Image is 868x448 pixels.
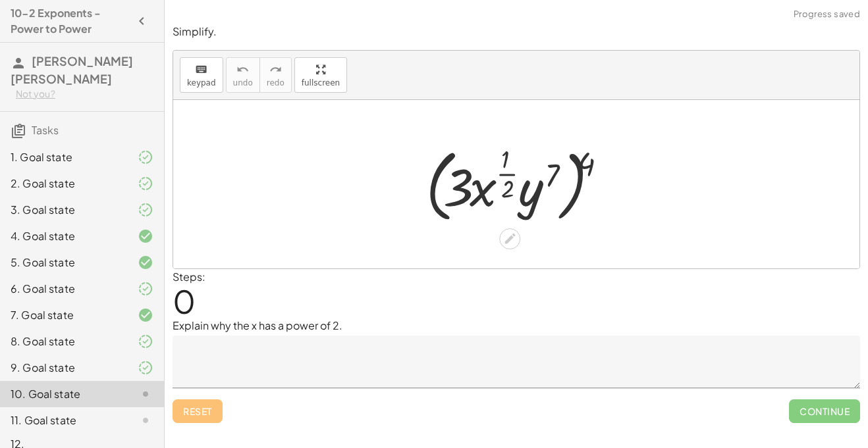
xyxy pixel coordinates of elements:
[195,62,207,78] i: keyboard
[11,5,130,37] h4: 10-2 Exponents - Power to Power
[138,228,153,244] i: Task finished and correct.
[180,57,223,93] button: keyboardkeypad
[138,149,153,165] i: Task finished and part of it marked as correct.
[32,123,59,137] span: Tasks
[233,78,253,87] span: undo
[11,149,117,165] div: 1. Goal state
[16,87,153,101] div: Not you?
[499,228,520,249] div: Edit math
[11,307,117,323] div: 7. Goal state
[11,386,117,402] div: 10. Goal state
[11,255,117,270] div: 5. Goal state
[11,53,133,86] span: [PERSON_NAME] [PERSON_NAME]
[11,334,117,349] div: 8. Goal state
[259,57,292,93] button: redoredo
[11,412,117,428] div: 11. Goal state
[11,360,117,376] div: 9. Goal state
[138,386,153,402] i: Task not started.
[138,334,153,349] i: Task finished and part of it marked as correct.
[138,281,153,297] i: Task finished and part of it marked as correct.
[138,176,153,191] i: Task finished and part of it marked as correct.
[173,24,860,39] p: Simplify.
[267,78,285,87] span: redo
[236,62,249,78] i: undo
[294,57,347,93] button: fullscreen
[138,255,153,270] i: Task finished and correct.
[187,78,216,87] span: keypad
[11,228,117,244] div: 4. Goal state
[11,176,117,191] div: 2. Goal state
[269,62,282,78] i: redo
[302,78,340,87] span: fullscreen
[794,8,860,21] span: Progress saved
[138,307,153,323] i: Task finished and correct.
[138,202,153,218] i: Task finished and part of it marked as correct.
[173,318,860,334] p: Explain why the x has a power of 2.
[138,412,153,428] i: Task not started.
[11,202,117,218] div: 3. Goal state
[138,360,153,376] i: Task finished and part of it marked as correct.
[11,281,117,297] div: 6. Goal state
[173,270,205,284] label: Steps:
[226,57,260,93] button: undoundo
[173,281,196,321] span: 0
